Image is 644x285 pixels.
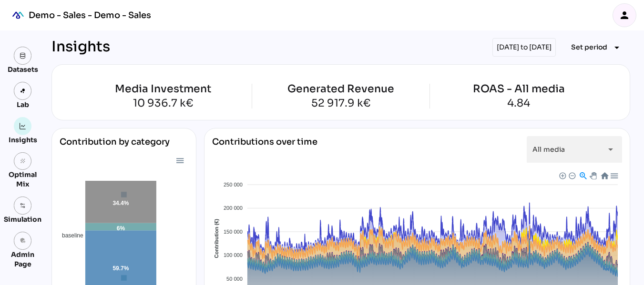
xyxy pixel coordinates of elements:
[224,182,243,187] tspan: 250 000
[29,10,151,21] div: Demo - Sales - Demo - Sales
[212,136,317,163] div: Contributions over time
[4,215,41,224] div: Simulation
[568,172,575,178] div: Zoom Out
[473,84,565,94] div: ROAS - All media
[559,172,565,178] div: Zoom In
[51,38,110,57] div: Insights
[74,84,251,94] div: Media Investment
[287,98,394,108] div: 52 917.9 k€
[611,42,623,53] i: arrow_drop_down
[571,41,607,53] span: Set period
[224,252,243,258] tspan: 100 000
[4,170,41,189] div: Optimal Mix
[20,88,26,94] img: lab.svg
[20,202,26,209] img: settings.svg
[74,98,251,108] div: 10 936.7 k€
[609,171,617,179] div: Menu
[4,250,41,269] div: Admin Page
[619,10,630,21] i: person
[226,276,243,282] tspan: 50 000
[600,171,608,179] div: Reset Zoom
[60,136,188,155] div: Contribution by category
[20,237,26,244] i: admin_panel_settings
[287,84,394,94] div: Generated Revenue
[175,156,184,164] div: Menu
[589,172,595,178] div: Panning
[8,5,29,26] div: mediaROI
[224,229,243,235] tspan: 150 000
[12,100,33,109] div: Lab
[55,232,83,239] span: baseline
[563,39,630,56] button: Expand "Set period"
[20,123,26,129] img: graph.svg
[578,171,586,179] div: Selection Zoom
[532,145,565,154] span: All media
[214,219,219,258] text: Contribution (€)
[20,158,26,165] i: grain
[8,65,38,74] div: Datasets
[20,52,26,59] img: data.svg
[224,205,243,211] tspan: 200 000
[492,38,556,57] div: [DATE] to [DATE]
[473,98,565,108] div: 4.84
[605,144,616,155] i: arrow_drop_down
[9,135,37,145] div: Insights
